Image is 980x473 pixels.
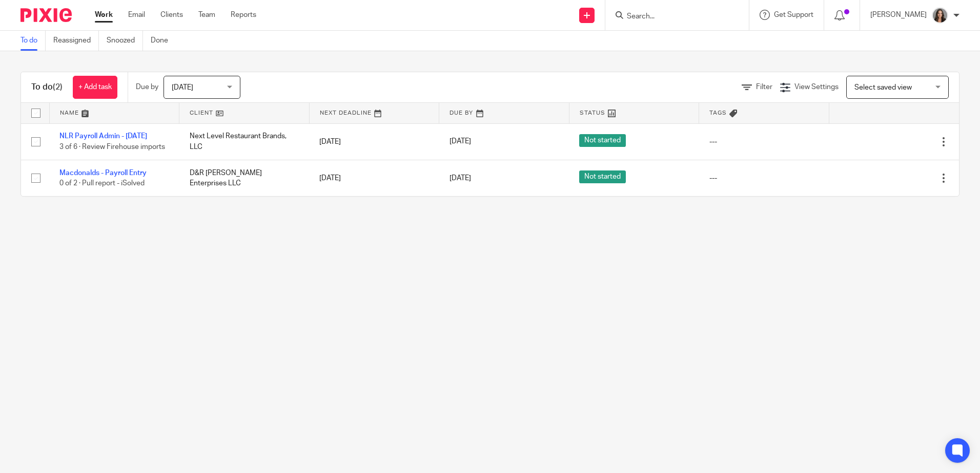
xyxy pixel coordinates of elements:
[53,31,99,51] a: Reassigned
[709,110,727,116] span: Tags
[160,10,183,20] a: Clients
[709,173,819,183] div: ---
[95,10,113,20] a: Work
[309,123,439,160] td: [DATE]
[73,76,117,99] a: + Add task
[774,11,813,18] span: Get Support
[309,160,439,196] td: [DATE]
[579,170,626,183] span: Not started
[626,12,718,21] input: Search
[854,84,912,91] span: Select saved view
[21,31,46,51] a: To do
[151,31,176,51] a: Done
[932,7,948,24] img: headshot%20-%20work.jpg
[59,180,145,187] span: 0 of 2 · Pull report - iSolved
[179,123,310,160] td: Next Level Restaurant Brands, LLC
[59,143,165,150] span: 3 of 6 · Review Firehouse imports
[198,10,215,20] a: Team
[870,10,927,20] p: [PERSON_NAME]
[756,83,772,91] span: Filter
[128,10,145,20] a: Email
[579,134,626,147] span: Not started
[59,169,147,177] a: Macdonalds - Payroll Entry
[231,10,256,20] a: Reports
[107,31,143,51] a: Snoozed
[450,175,471,182] span: [DATE]
[21,8,72,22] img: Pixie
[31,82,63,93] h1: To do
[53,83,63,91] span: (2)
[172,84,193,91] span: [DATE]
[709,137,819,147] div: ---
[450,138,471,145] span: [DATE]
[794,83,839,91] span: View Settings
[59,133,147,140] a: NLR Payroll Admin - [DATE]
[136,82,158,92] p: Due by
[179,160,310,196] td: D&R [PERSON_NAME] Enterprises LLC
